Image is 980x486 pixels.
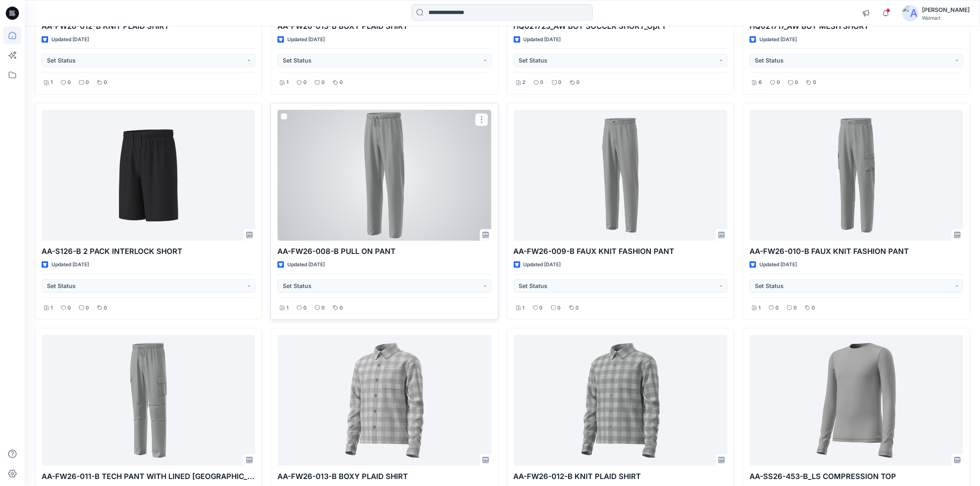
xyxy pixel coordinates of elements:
p: 0 [576,304,579,312]
a: AA-FW26-011-B TECH PANT WITH LINED JERSEY [42,335,255,466]
p: AA-FW26-011-B TECH PANT WITH LINED [GEOGRAPHIC_DATA] [42,471,255,482]
a: AA-S126-B 2 PACK INTERLOCK SHORT [42,110,255,241]
p: 0 [813,78,816,87]
p: 0 [321,304,325,312]
p: 1 [286,78,289,87]
p: 0 [775,304,779,312]
p: Updated [DATE] [51,260,89,269]
a: AA-FW26-008-B PULL ON PANT [277,110,491,241]
div: Walmart [922,15,970,21]
p: 0 [559,78,562,87]
p: Updated [DATE] [287,260,325,269]
img: avatar [902,5,919,21]
p: 2 [523,78,526,87]
p: 1 [51,304,53,312]
p: AA-FW26-012-B KNIT PLAID SHIRT [514,471,727,482]
p: 6 [759,78,762,87]
p: Updated [DATE] [524,260,561,269]
p: 0 [558,304,561,312]
p: 0 [540,78,544,87]
p: 0 [777,78,780,87]
p: 0 [540,304,543,312]
p: 0 [340,78,343,87]
p: 0 [68,304,71,312]
p: AA-FW26-008-B PULL ON PANT [277,246,491,257]
p: 0 [104,304,107,312]
a: AA-SS26-453-B_LS COMPRESSION TOP [750,335,963,466]
div: [PERSON_NAME] [922,5,970,15]
p: 0 [812,304,815,312]
p: 0 [86,78,89,87]
p: Updated [DATE] [759,260,797,269]
p: Updated [DATE] [524,35,561,44]
p: 0 [303,78,307,87]
a: AA-FW26-010-B FAUX KNIT FASHION PANT [750,110,963,241]
p: 0 [340,304,343,312]
p: 1 [51,78,53,87]
p: 1 [286,304,289,312]
p: AA-SS26-453-B_LS COMPRESSION TOP [750,471,963,482]
p: 0 [577,78,580,87]
p: 0 [303,304,307,312]
p: 1 [759,304,761,312]
p: Updated [DATE] [759,35,797,44]
p: 0 [68,78,71,87]
p: AA-FW26-009-B FAUX KNIT FASHION PANT [514,246,727,257]
p: 0 [104,78,107,87]
a: AA-FW26-012-B KNIT PLAID SHIRT [514,335,727,466]
a: AA-FW26-009-B FAUX KNIT FASHION PANT [514,110,727,241]
p: AA-FW26-013-B BOXY PLAID SHIRT [277,471,491,482]
p: 0 [321,78,325,87]
p: 1 [523,304,525,312]
p: AA-S126-B 2 PACK INTERLOCK SHORT [42,246,255,257]
p: Updated [DATE] [287,35,325,44]
p: 0 [795,78,798,87]
p: 0 [86,304,89,312]
p: 0 [794,304,797,312]
p: AA-FW26-010-B FAUX KNIT FASHION PANT [750,246,963,257]
a: AA-FW26-013-B BOXY PLAID SHIRT [277,335,491,466]
p: Updated [DATE] [51,35,89,44]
